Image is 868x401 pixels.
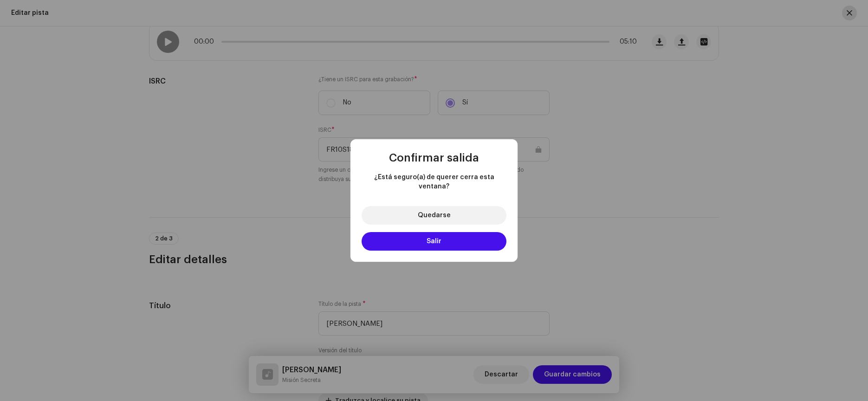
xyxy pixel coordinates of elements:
button: Quedarse [362,206,506,225]
span: ¿Está seguro(a) de querer cerra esta ventana? [362,173,506,191]
span: Confirmar salida [389,152,479,163]
span: Salir [427,238,441,245]
span: Quedarse [418,212,451,219]
button: Salir [362,232,506,251]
